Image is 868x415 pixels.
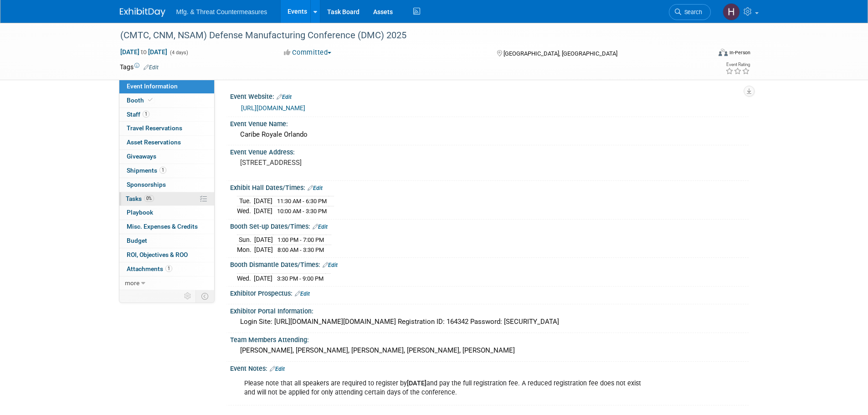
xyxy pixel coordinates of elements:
[119,122,214,135] a: Travel Reservations
[119,192,214,206] a: Tasks0%
[237,196,254,206] td: Tue.
[277,94,292,100] a: Edit
[127,153,156,160] span: Giveaways
[230,333,749,344] div: Team Members Attending:
[119,234,214,248] a: Budget
[126,195,154,202] span: Tasks
[230,145,749,157] div: Event Venue Address:
[230,304,749,316] div: Exhibitor Portal Information:
[127,181,166,188] span: Sponsorships
[125,279,139,287] span: more
[237,273,254,283] td: Wed.
[127,251,188,258] span: ROI, Objectives & ROO
[238,374,648,402] div: Please note that all speakers are required to register by and pay the full registration fee. A re...
[159,167,166,174] span: 1
[237,315,742,329] div: Login Site: [URL][DOMAIN_NAME][DOMAIN_NAME] Registration ID: 164342 Password: [SECURITY_DATA]
[725,62,750,67] div: Event Rating
[254,196,272,206] td: [DATE]
[230,258,749,270] div: Booth Dismantle Dates/Times:
[277,246,324,253] span: 8:00 AM - 3:30 PM
[119,220,214,234] a: Misc. Expenses & Credits
[127,265,172,272] span: Attachments
[119,108,214,122] a: Staff1
[308,185,323,191] a: Edit
[119,94,214,108] a: Booth
[277,275,324,282] span: 3:30 PM - 9:00 PM
[117,27,697,44] div: (CMTC, CNM, NSAM) Defense Manufacturing Conference (DMC) 2025
[127,82,178,90] span: Event Information
[729,49,750,56] div: In-Person
[681,9,702,15] span: Search
[237,206,254,216] td: Wed.
[313,224,328,230] a: Edit
[254,273,272,283] td: [DATE]
[237,245,254,254] td: Mon.
[180,290,196,302] td: Personalize Event Tab Strip
[120,48,168,56] span: [DATE] [DATE]
[240,159,436,167] pre: [STREET_ADDRESS]
[139,48,148,56] span: to
[119,80,214,93] a: Event Information
[165,265,172,272] span: 1
[254,245,273,254] td: [DATE]
[143,111,149,118] span: 1
[277,208,327,215] span: 10:00 AM - 3:30 PM
[127,138,181,146] span: Asset Reservations
[723,3,740,20] img: Hillary Hawkins
[176,8,267,15] span: Mfg. & Threat Countermeasures
[295,291,310,297] a: Edit
[127,223,198,230] span: Misc. Expenses & Credits
[195,290,214,302] td: Toggle Event Tabs
[237,343,742,358] div: [PERSON_NAME], [PERSON_NAME], [PERSON_NAME], [PERSON_NAME], [PERSON_NAME]
[119,150,214,164] a: Giveaways
[127,237,147,244] span: Budget
[144,64,159,71] a: Edit
[119,277,214,290] a: more
[119,178,214,192] a: Sponsorships
[277,198,327,205] span: 11:30 AM - 6:30 PM
[127,97,154,104] span: Booth
[407,379,426,387] b: [DATE]
[254,206,272,216] td: [DATE]
[270,366,285,372] a: Edit
[237,235,254,245] td: Sun.
[719,49,728,56] img: Format-Inperson.png
[119,206,214,220] a: Playbook
[230,117,749,128] div: Event Venue Name:
[169,50,188,56] span: (4 days)
[503,50,617,57] span: [GEOGRAPHIC_DATA], [GEOGRAPHIC_DATA]
[230,90,749,102] div: Event Website:
[230,220,749,231] div: Booth Set-up Dates/Times:
[669,4,711,20] a: Search
[144,195,154,202] span: 0%
[120,8,165,17] img: ExhibitDay
[241,104,305,112] a: [URL][DOMAIN_NAME]
[281,48,335,57] button: Committed
[119,262,214,276] a: Attachments1
[119,136,214,149] a: Asset Reservations
[119,248,214,262] a: ROI, Objectives & ROO
[323,262,338,268] a: Edit
[237,128,742,142] div: Caribe Royale Orlando
[657,47,751,61] div: Event Format
[127,124,182,132] span: Travel Reservations
[127,111,149,118] span: Staff
[119,164,214,178] a: Shipments1
[230,181,749,193] div: Exhibit Hall Dates/Times:
[120,62,159,72] td: Tags
[277,236,324,243] span: 1:00 PM - 7:00 PM
[230,287,749,298] div: Exhibitor Prospectus:
[127,167,166,174] span: Shipments
[230,362,749,374] div: Event Notes:
[254,235,273,245] td: [DATE]
[127,209,153,216] span: Playbook
[148,97,153,102] i: Booth reservation complete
